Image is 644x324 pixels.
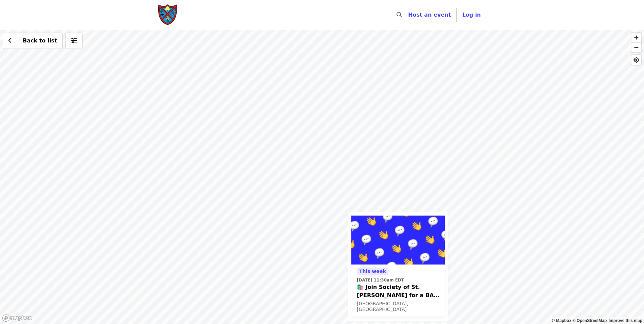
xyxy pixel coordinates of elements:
span: Back to list [23,37,57,44]
i: search icon [397,12,402,18]
a: Mapbox [552,318,572,323]
a: Host an event [408,12,451,18]
button: Find My Location [631,55,641,65]
a: See details for "🛍️ Join Society of St. Andrew for a BAG CLEANING EVENT in ORLANDO, FL✨" [351,216,445,317]
time: [DATE] 11:30am EDT [357,277,404,283]
div: [GEOGRAPHIC_DATA], [GEOGRAPHIC_DATA] [357,301,439,312]
button: Log in [457,8,486,22]
span: 🛍️ Join Society of St. [PERSON_NAME] for a BAG CLEANING EVENT in [GEOGRAPHIC_DATA], [GEOGRAPHIC_D... [357,283,439,300]
button: Zoom Out [631,42,641,52]
input: Search [406,7,411,23]
a: Mapbox logo [2,314,32,322]
button: Back to list [3,33,63,49]
img: 🛍️ Join Society of St. Andrew for a BAG CLEANING EVENT in ORLANDO, FL✨ organized by Society of St... [351,216,445,265]
span: This week [359,269,386,274]
i: sliders-h icon [71,37,77,44]
a: Map feedback [609,318,642,323]
a: OpenStreetMap [572,318,607,323]
img: Society of St. Andrew - Home [158,4,178,26]
button: Zoom In [631,33,641,42]
span: Log in [462,12,481,18]
button: More filters (0 selected) [66,33,82,49]
i: chevron-left icon [8,37,12,44]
